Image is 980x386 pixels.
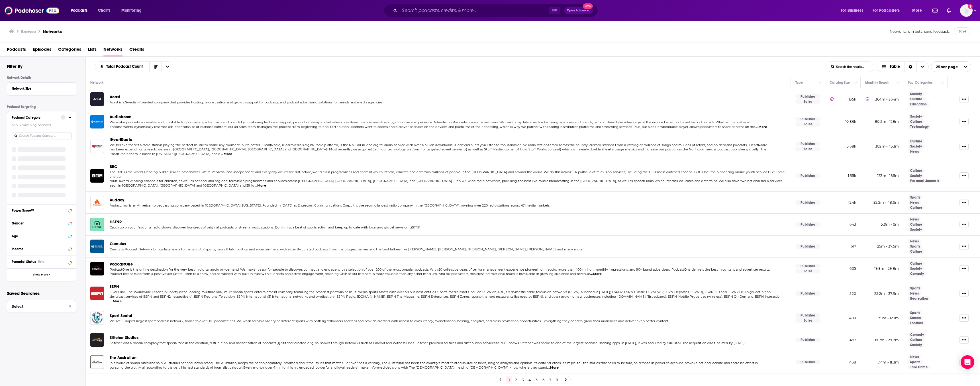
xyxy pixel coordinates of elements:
[110,225,421,229] span: Catch up on your favourite radio shows, discover hundreds of original podcasts or stream music st...
[908,222,924,227] a: Culture
[959,172,969,179] button: Show More Button
[905,62,916,72] div: Sort Direction
[110,170,786,179] span: The BBC is the world’s leading public service broadcaster. We’re impartial and independent, and e...
[43,29,62,34] a: Networks
[110,220,122,224] span: LiSTNR
[110,164,117,169] span: BBC
[110,355,136,360] span: The Australian
[399,6,549,15] input: Search podcasts, credits, & more...
[908,124,931,129] a: Technology
[865,360,899,365] p: 7.4m - 11.3m
[110,272,590,276] span: Podcast listeners perform a positive act just to listen to a show, and combined with built in tru...
[7,64,23,69] h2: Filter By
[110,361,758,365] span: In a world of sound bites and spin, Australia’s national news brand, The Australian, keeps the na...
[12,132,72,140] input: Search Podcast Category...
[110,179,782,187] span: multi award-winning channels for children, as well as national and regional television programmes...
[98,7,110,15] span: Charts
[110,147,766,156] span: has been expanding its reach: we are in [GEOGRAPHIC_DATA], [GEOGRAPHIC_DATA], [GEOGRAPHIC_DATA] a...
[908,338,924,342] a: Culture
[959,96,969,103] button: Show More Button
[110,341,745,345] span: Stitcher was a media company that specialized in the creation, distribution, and monetization of ...
[90,115,104,128] img: Audioboom
[961,355,974,369] div: Open Intercom Messenger
[959,221,969,228] button: Show More Button
[908,195,922,200] a: Sports
[90,79,103,86] div: Network
[908,311,922,315] a: Sports
[527,376,532,383] a: 4
[12,234,67,238] div: Age
[877,61,929,72] h2: Choose View
[90,140,104,153] a: iHeartRadio
[90,311,104,325] img: Sport Social
[959,265,969,272] button: Show More Button
[12,221,67,225] div: Gender
[908,205,924,210] a: Culture
[88,45,97,56] a: Lists
[795,79,803,86] div: Type
[506,376,512,383] a: 1
[908,244,922,249] a: Sports
[908,321,925,325] a: Football
[890,65,900,69] span: Table
[389,4,603,17] div: Search podcasts, credits, & more...
[895,79,902,86] button: Column Actions
[5,5,59,16] img: Podchaser - Follow, Share and Rate Podcasts
[90,92,104,106] a: Acast
[33,45,51,56] a: Episodes
[865,97,870,101] img: verified Badge
[12,85,72,92] button: Network Size
[12,121,72,129] p: Min. 3 matching podcasts
[888,27,952,35] button: Networks is in beta, send feedback.
[908,179,941,183] a: Personal Journals
[33,273,48,276] span: Show More
[90,333,104,347] a: Stitcher Studios
[110,115,132,119] span: Audioboom
[959,314,969,321] button: Show More Button
[110,137,132,142] a: iHeartRadio
[850,222,856,226] span: 643
[110,335,138,340] span: Stitcher Studios
[908,291,921,296] a: News
[110,125,755,129] span: endorsements, dynamically inserted ads, sponsorships or branded content, our ad sales team manage...
[908,217,921,222] a: News
[103,45,122,56] span: Networks
[795,222,820,227] p: Publisher
[908,355,921,359] a: News
[117,6,149,15] button: open menu
[110,299,122,304] span: ...More
[110,313,132,318] a: Sport Social
[554,376,560,383] a: 8
[960,4,973,17] img: User Profile
[852,79,859,86] button: Column Actions
[129,45,144,56] a: Credits
[12,232,72,240] button: Age
[90,355,104,369] img: The Australian
[149,62,161,72] button: Sort Direction
[968,4,973,9] svg: Add a profile image
[38,260,44,264] div: Beta
[795,244,820,249] p: Publisher
[908,261,924,266] a: Culture
[110,365,547,369] span: pursuing the truth – all according to the very highest standards of journalistic rigour. Every mo...
[795,360,820,364] p: Publisher
[908,139,924,144] a: Culture
[908,173,924,178] a: Society
[110,284,119,289] a: ESPN
[850,266,856,271] span: 605
[110,262,133,267] a: PodcastOne
[870,97,899,102] p: 364m - 364m
[849,97,856,101] span: 135k
[795,94,820,99] p: Publisher
[908,97,924,101] a: Culture
[931,61,971,72] button: open menu
[848,173,856,178] span: 1.55k
[110,120,750,124] span: We make podcasts accessible and profitable for podcasters, advertisers and brands by combining te...
[944,6,953,15] a: Show notifications dropdown
[939,79,946,86] button: Column Actions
